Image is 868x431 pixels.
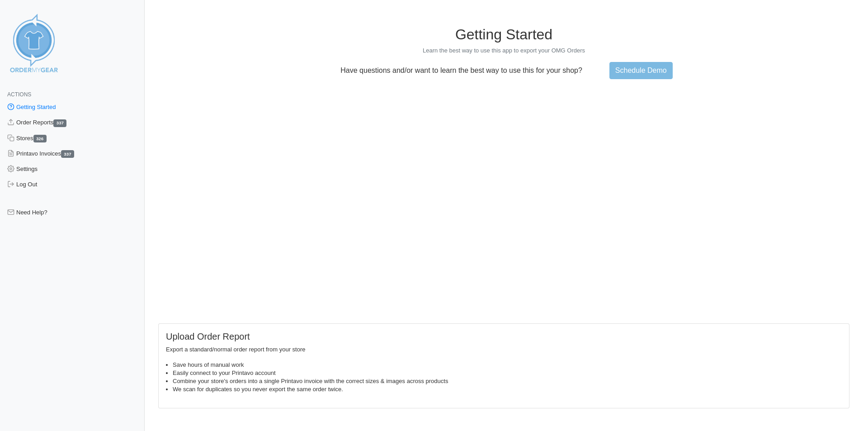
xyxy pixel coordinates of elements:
[7,91,31,98] span: Actions
[335,66,588,75] p: Have questions and/or want to learn the best way to use this for your shop?
[173,361,842,369] li: Save hours of manual work
[33,135,47,142] span: 326
[166,331,842,342] h5: Upload Order Report
[609,62,673,79] a: Schedule Demo
[166,346,842,354] p: Export a standard/normal order report from your store
[173,377,842,385] li: Combine your store's orders into a single Printavo invoice with the correct sizes & images across...
[158,47,849,55] p: Learn the best way to use this app to export your OMG Orders
[158,26,849,43] h1: Getting Started
[173,369,842,377] li: Easily connect to your Printavo account
[173,385,842,393] li: We scan for duplicates so you never export the same order twice.
[61,150,74,158] span: 337
[53,119,66,127] span: 337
